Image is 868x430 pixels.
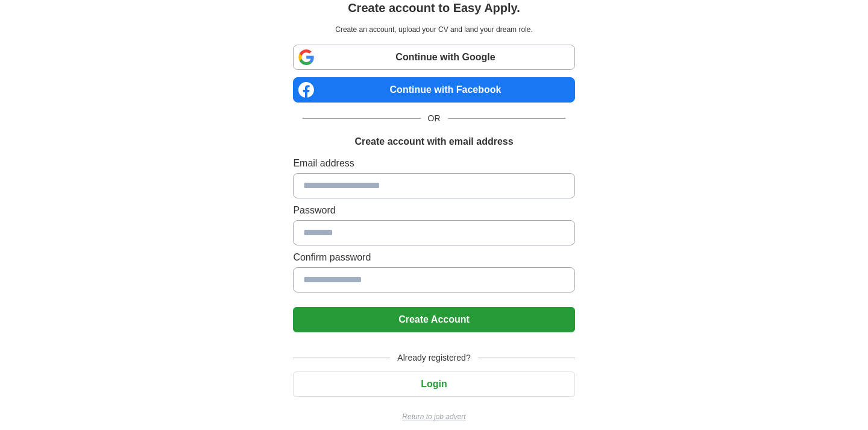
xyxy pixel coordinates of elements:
[354,134,513,149] h1: Create account with email address
[295,24,572,35] p: Create an account, upload your CV and land your dream role.
[293,250,574,265] label: Confirm password
[293,77,574,103] a: Continue with Facebook
[293,203,574,218] label: Password
[293,307,574,332] button: Create Account
[390,352,477,364] span: Already registered?
[421,112,448,125] span: OR
[293,45,574,70] a: Continue with Google
[293,156,574,171] label: Email address
[293,411,574,422] a: Return to job advert
[293,379,574,389] a: Login
[293,372,574,397] button: Login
